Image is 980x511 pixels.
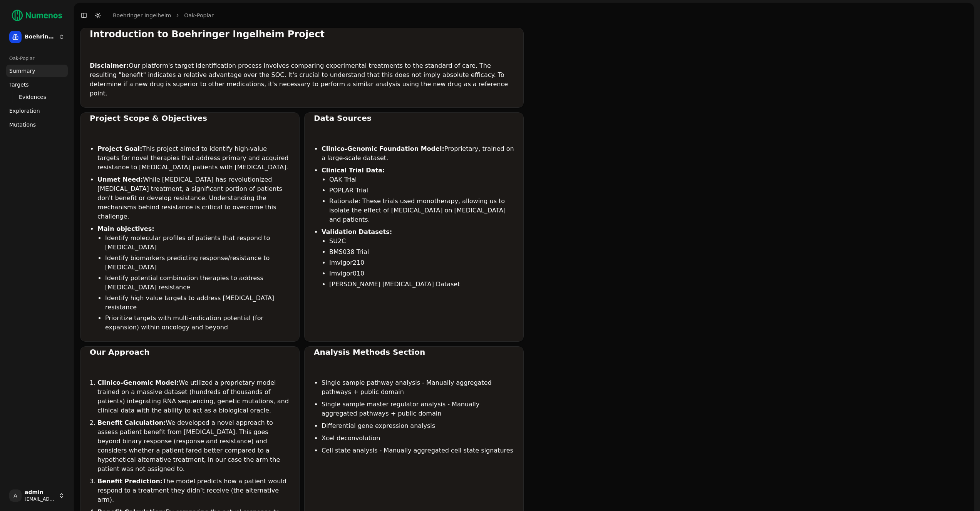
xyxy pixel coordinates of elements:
[97,419,166,426] strong: Benefit Calculation:
[90,113,290,124] div: Project Scope & Objectives
[113,12,214,19] nav: breadcrumb
[90,62,129,69] strong: Disclaimer:
[329,186,514,195] li: POPLAR Trial
[90,61,514,98] p: Our platform's target identification process involves comparing experimental treatments to the st...
[6,6,68,25] img: Numenos
[25,489,55,496] span: admin
[314,113,514,124] div: Data Sources
[329,258,514,267] li: Imvigor210
[322,400,514,418] li: Single sample master regulator analysis - Manually aggregated pathways + public domain
[97,379,179,386] strong: Clinico-Genomic Model:
[97,145,142,152] strong: Project Goal:
[329,197,514,224] li: Rationale: These trials used monotherapy, allowing us to isolate the effect of [MEDICAL_DATA] on ...
[329,269,514,278] li: Imvigor010
[184,12,213,19] a: Oak-Poplar
[6,52,68,65] div: Oak-Poplar
[329,175,514,184] li: OAK Trial
[16,92,59,102] a: Evidences
[322,434,514,443] li: Xcel deconvolution
[9,489,22,502] span: A
[92,10,103,21] button: Toggle Dark Mode
[97,418,290,474] li: We developed a novel approach to assess patient benefit from [MEDICAL_DATA]. This goes beyond bin...
[9,67,35,75] span: Summary
[322,378,514,397] li: Single sample pathway analysis - Manually aggregated pathways + public domain
[314,347,514,357] div: Analysis Methods Section
[322,421,514,431] li: Differential gene expression analysis
[97,175,290,221] li: While [MEDICAL_DATA] has revolutionized [MEDICAL_DATA] treatment, a significant portion of patien...
[6,105,68,117] a: Exploration
[25,33,55,40] span: Boehringer Ingelheim
[97,176,143,183] strong: Unmet Need:
[9,107,40,115] span: Exploration
[6,28,68,46] button: Boehringer Ingelheim
[6,78,68,91] a: Targets
[25,496,55,502] span: [EMAIL_ADDRESS]
[6,486,68,505] button: Aadmin[EMAIL_ADDRESS]
[90,28,514,40] div: Introduction to Boehringer Ingelheim Project
[6,65,68,77] a: Summary
[105,314,290,332] li: Prioritize targets with multi-indication potential (for expansion) within oncology and beyond
[105,294,290,312] li: Identify high value targets to address [MEDICAL_DATA] resistance
[322,446,514,455] li: Cell state analysis - Manually aggregated cell state signatures
[90,347,290,357] div: Our Approach
[322,145,444,152] strong: Clinico-Genomic Foundation Model:
[105,274,290,292] li: Identify potential combination therapies to address [MEDICAL_DATA] resistance
[97,478,162,485] strong: Benefit Prediction:
[329,237,514,246] li: SU2C
[97,477,290,504] li: The model predicts how a patient would respond to a treatment they didn’t receive (the alternativ...
[6,119,68,131] a: Mutations
[113,12,171,19] a: Boehringer Ingelheim
[322,144,514,163] li: Proprietary, trained on a large-scale dataset.
[105,254,290,272] li: Identify biomarkers predicting response/resistance to [MEDICAL_DATA]
[97,225,154,232] strong: Main objectives:
[9,81,29,89] span: Targets
[97,144,290,172] li: This project aimed to identify high-value targets for novel therapies that address primary and ac...
[79,10,89,21] button: Toggle Sidebar
[105,234,290,252] li: Identify molecular profiles of patients that respond to [MEDICAL_DATA]
[322,167,385,174] strong: Clinical Trial Data:
[329,280,514,289] li: [PERSON_NAME] [MEDICAL_DATA] Dataset
[9,121,36,129] span: Mutations
[322,228,392,235] strong: Validation Datasets:
[329,247,514,257] li: BMS038 Trial
[97,378,290,415] li: We utilized a proprietary model trained on a massive dataset (hundreds of thousands of patients) ...
[19,93,46,101] span: Evidences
